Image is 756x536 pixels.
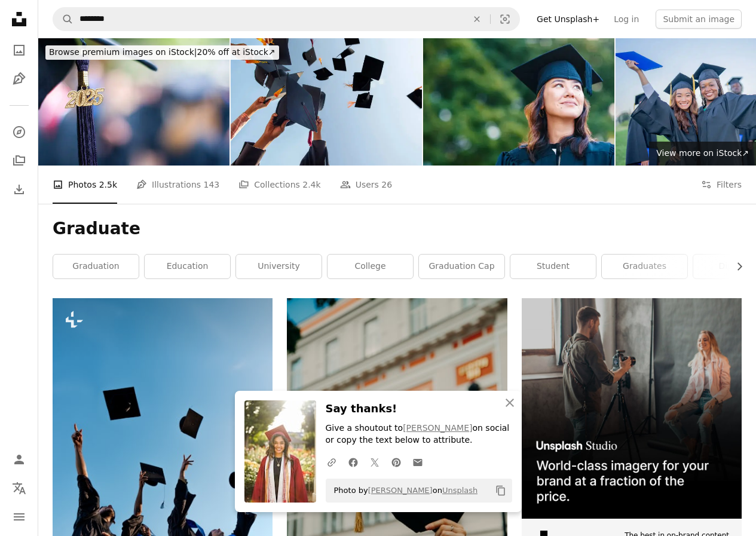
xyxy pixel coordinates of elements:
img: file-1715651741414-859baba4300dimage [522,298,742,518]
a: Collections [7,149,31,173]
button: Visual search [491,8,519,30]
img: University student, woman and outdoor for graduation with memory, smile or thinking or achievemen... [423,38,614,166]
span: 2.4k [302,178,320,191]
a: Illustrations [7,67,31,91]
h1: Graduate [53,218,742,240]
a: Collections 2.4k [238,166,320,204]
span: 143 [204,178,220,191]
a: Photos [7,38,31,62]
a: Share on Twitter [364,450,385,474]
img: Cropped Hands Of People Throwing Mortarboards Against Clear Sky [231,38,422,166]
h3: Say thanks! [326,400,512,418]
a: Users 26 [340,166,393,204]
form: Find visuals sitewide [53,7,520,31]
a: View the photo by A. C. [53,444,273,455]
a: Share on Pinterest [385,450,407,474]
a: Unsplash [442,486,478,495]
p: Give a shoutout to on social or copy the text below to attribute. [326,422,512,446]
a: Browse premium images on iStock|20% off at iStock↗ [38,38,286,67]
button: Clear [464,8,490,30]
a: graduation [53,255,139,278]
a: Share over email [407,450,428,474]
button: Copy to clipboard [491,480,511,501]
button: Search Unsplash [53,8,74,30]
a: Log in / Sign up [7,448,31,471]
a: Download History [7,177,31,201]
a: View more on iStock↗ [649,142,756,166]
a: Explore [7,120,31,144]
span: Browse premium images on iStock | [49,47,197,57]
a: [PERSON_NAME] [368,486,433,495]
a: [PERSON_NAME] [403,423,472,433]
button: Menu [7,505,31,529]
span: View more on iStock ↗ [656,148,749,158]
span: 26 [381,178,392,191]
button: Language [7,476,31,500]
a: student [510,255,596,278]
a: Log in [607,10,646,29]
button: Submit an image [656,10,742,29]
img: Class of 2025 Graduation Ceremony Tassel Black [38,38,229,166]
a: education [145,255,230,278]
a: college [328,255,413,278]
span: Photo by on [328,481,478,500]
a: graduates [602,255,687,278]
a: Share on Facebook [342,450,364,474]
a: graduation cap [419,255,504,278]
button: Filters [701,166,742,204]
a: Get Unsplash+ [529,10,607,29]
a: university [236,255,322,278]
span: 20% off at iStock ↗ [49,47,276,57]
a: Illustrations 143 [136,166,219,204]
button: scroll list to the right [729,255,742,278]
